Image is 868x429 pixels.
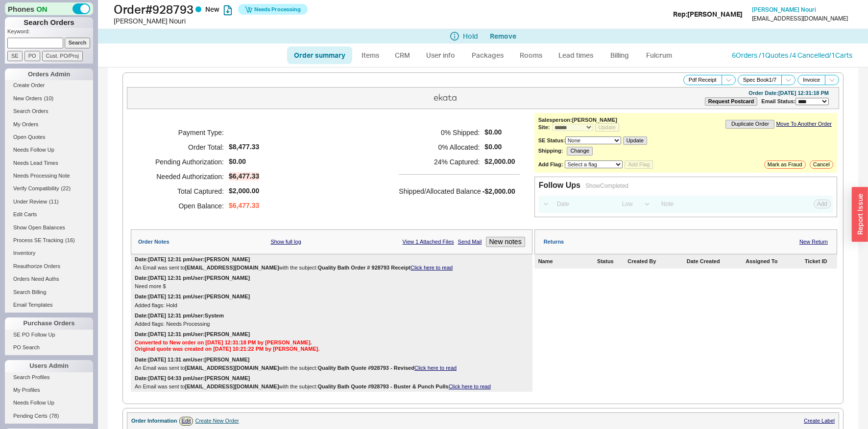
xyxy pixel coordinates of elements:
h1: Order # 928793 [114,2,436,16]
h5: Total Captured: [143,184,224,199]
a: Verify Compatibility(22) [5,183,93,194]
span: ( 11 ) [49,199,59,204]
span: ON [36,4,48,14]
h5: Pending Authorization: [143,155,224,169]
span: Needs Processing Note [13,173,70,179]
input: Cust. PO/Proj [42,51,83,61]
a: Items [354,46,386,64]
button: Duplicate Order [725,120,774,128]
div: Status [597,258,626,265]
a: Click here to read [414,365,457,371]
button: Remove [490,32,516,40]
a: Needs Lead Times [5,158,93,168]
div: [EMAIL_ADDRESS][DOMAIN_NAME] [752,15,848,22]
input: PO [24,51,40,61]
span: $0.00 [229,158,246,166]
div: Follow Ups [539,181,580,190]
div: Created By [627,258,684,265]
div: Converted to New order on [DATE] 12:31:18 PM by [PERSON_NAME]. [135,339,529,346]
a: View 1 Attached Files [403,239,454,245]
a: Process SE Tracking(16) [5,235,93,246]
a: Needs Processing Note [5,171,93,181]
div: Create New Order [195,418,239,424]
button: Spec Book1/7 [738,75,782,85]
a: My Profiles [5,385,93,395]
a: Lead times [551,46,601,64]
h1: Search Orders [5,17,93,28]
div: Added flags: Hold [135,302,529,309]
span: New Orders [13,95,42,101]
span: Pending Certs [13,413,48,419]
input: Search [65,38,91,48]
a: User info [419,46,462,64]
span: Invoice [803,77,820,83]
h5: Payment Type: [143,125,224,140]
a: /1Carts [829,51,852,59]
b: Quality Bath Quote #928793 - Buster & Punch Pulls [317,384,448,389]
div: Date: [DATE] 04:33 pm User: [PERSON_NAME] [135,375,250,382]
a: Edit [179,417,193,425]
span: ( 10 ) [44,95,54,101]
span: $8,477.33 [229,143,259,151]
span: $2,000.00 [484,158,515,166]
a: Rooms [512,46,549,64]
div: Orders Admin [5,68,93,80]
b: Salesperson: [PERSON_NAME] [538,117,617,123]
h5: Needed Authorization: [143,169,224,184]
a: 6Orders /1Quotes /4 Cancelled [732,51,829,59]
div: Date: [DATE] 12:31 pm User: System [135,313,224,319]
div: Returns [544,239,564,245]
b: SE Status: [538,137,565,143]
a: Packages [464,46,510,64]
b: Quality Bath Quote #928793 - Revised [317,365,414,371]
button: Add [814,200,831,208]
span: Add [817,201,827,207]
b: [EMAIL_ADDRESS][DOMAIN_NAME] [185,365,279,371]
span: New [205,5,219,13]
span: Pdf Receipt [689,77,717,83]
a: Needs Follow Up [5,398,93,408]
div: Order Notes [138,239,169,245]
span: Spec Book 1 / 7 [743,77,777,83]
a: Inventory [5,248,93,258]
a: Show Open Balances [5,223,93,233]
div: Need more $ [135,283,529,290]
a: Send Mail [458,239,482,245]
div: Date: [DATE] 11:31 am User: [PERSON_NAME] [135,357,250,363]
a: Order summary [287,46,352,64]
b: Request Postcard [708,98,754,104]
a: SE PO Follow Up [5,330,93,340]
button: Pdf Receipt [683,75,722,85]
div: Order Information [131,418,177,424]
a: Fulcrum [639,46,679,64]
button: Change [567,147,593,155]
span: ( 78 ) [49,413,59,419]
div: Purchase Orders [5,317,93,329]
b: Shipping: [538,148,563,154]
button: Update [595,123,619,132]
a: New Orders(10) [5,93,93,104]
div: Rep: [PERSON_NAME] [673,9,743,19]
a: PO Search [5,342,93,353]
a: Orders Need Auths [5,274,93,284]
a: New Return [799,239,828,245]
h5: 0 % Allocated: [399,140,480,155]
b: [EMAIL_ADDRESS][DOMAIN_NAME] [185,265,279,271]
a: Search Orders [5,106,93,116]
h5: 24 % Captured: [399,155,480,169]
div: Name [538,258,595,265]
input: Date [552,198,614,211]
span: Email Status: [761,98,796,104]
h5: 0 % Shipped: [399,125,480,140]
div: Original quote was created on [DATE] 10:21:22 PM by [PERSON_NAME]. [135,346,529,352]
a: Move To Another Order [776,121,832,127]
a: [PERSON_NAME] Nouri [752,6,816,13]
h5: Shipped/Allocated Balance [399,184,481,198]
h5: Open Balance: [143,199,224,213]
div: Added flags: Needs Processing [135,321,529,327]
button: Request Postcard [705,97,758,106]
input: SE [7,51,23,61]
div: Assigned To [746,258,802,265]
b: Add Flag: [538,161,563,167]
div: Ticket ID [805,258,833,265]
